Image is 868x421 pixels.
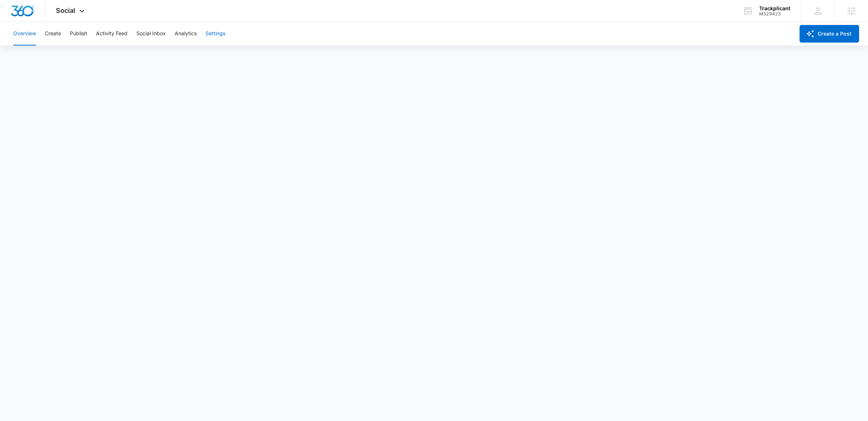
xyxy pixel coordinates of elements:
[175,22,197,46] button: Analytics
[19,19,81,25] div: Domain: [DOMAIN_NAME]
[45,22,61,46] button: Create
[21,12,36,18] div: v 4.0.25
[12,12,18,18] img: logo_orange.svg
[759,11,790,17] div: account id
[96,22,128,46] button: Activity Feed
[73,43,79,48] img: tab_keywords_by_traffic_grey.svg
[70,22,87,46] button: Publish
[81,43,124,48] div: Keywords by Traffic
[206,22,225,46] button: Settings
[136,22,166,46] button: Social Inbox
[56,7,76,14] span: Social
[759,6,790,11] div: account name
[13,22,36,46] button: Overview
[12,19,18,25] img: website_grey.svg
[800,25,859,43] button: Create a Post
[20,43,26,48] img: tab_domain_overview_orange.svg
[28,43,66,48] div: Domain Overview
